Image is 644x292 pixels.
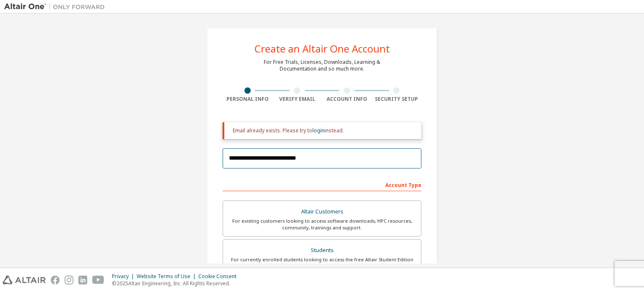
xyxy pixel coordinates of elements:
img: youtube.svg [92,276,104,284]
div: Privacy [112,273,137,280]
div: Students [228,245,416,256]
img: facebook.svg [51,276,60,284]
img: instagram.svg [65,276,73,284]
img: linkedin.svg [78,276,87,284]
div: Personal Info [223,96,273,103]
div: Security Setup [372,96,422,103]
div: Altair Customers [228,206,416,218]
div: Verify Email [273,96,322,103]
div: Account Type [223,178,421,191]
div: Account Info [322,96,372,103]
div: Email already exists. Please try to instead. [233,127,415,134]
img: altair_logo.svg [3,276,46,284]
a: login [312,127,325,134]
p: © 2025 Altair Engineering, Inc. All Rights Reserved. [112,280,241,287]
img: Altair One [4,3,109,11]
div: For currently enrolled students looking to access the free Altair Student Edition bundle and all ... [228,256,416,270]
div: Create an Altair One Account [254,44,390,54]
div: Cookie Consent [198,273,241,280]
div: For existing customers looking to access software downloads, HPC resources, community, trainings ... [228,218,416,231]
div: Website Terms of Use [137,273,198,280]
div: For Free Trials, Licenses, Downloads, Learning & Documentation and so much more. [264,59,380,72]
